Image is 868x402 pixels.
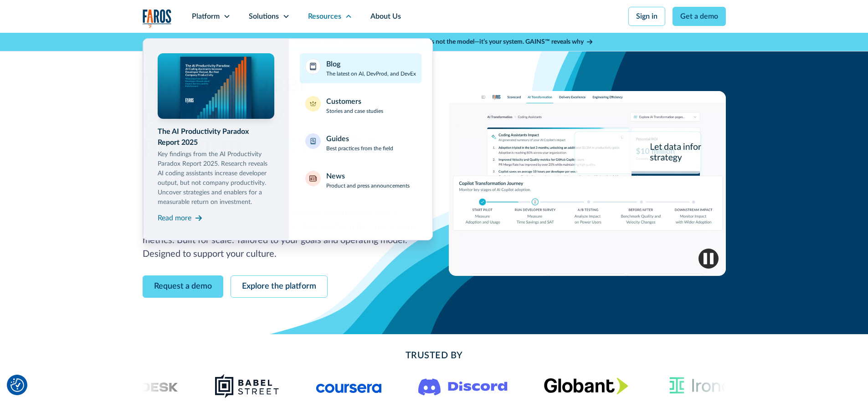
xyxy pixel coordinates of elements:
[192,11,220,22] div: Platform
[143,275,223,298] a: Request a demo
[326,133,349,144] div: Guides
[231,275,328,298] a: Explore the platform
[628,7,665,26] a: Sign in
[214,373,279,399] img: Babel Street logo png
[158,126,274,148] div: The AI Productivity Paradox Report 2025
[326,171,345,182] div: News
[158,53,274,225] a: The AI Productivity Paradox Report 2025Key findings from the AI Productivity Paradox Report 2025....
[418,377,508,396] img: Logo of the communication platform Discord.
[326,70,416,78] p: The latest on AI, DevProd, and DevEx
[544,377,628,394] img: Globant's logo
[300,53,421,83] a: BlogThe latest on AI, DevProd, and DevEx
[10,378,24,392] button: Cookie Settings
[158,213,191,224] div: Read more
[326,96,361,107] div: Customers
[216,349,653,362] h2: Trusted By
[699,249,719,269] img: Pause video
[143,33,726,240] nav: Resources
[673,7,726,26] a: Get a demo
[326,144,393,153] p: Best practices from the field
[158,150,274,207] p: Key findings from the AI Productivity Paradox Report 2025. Research reveals AI coding assistants ...
[326,59,340,70] div: Blog
[300,165,421,195] a: NewsProduct and press announcements
[308,11,341,22] div: Resources
[326,182,410,190] p: Product and press announcements
[300,91,421,121] a: CustomersStories and case studies
[316,379,382,393] img: Logo of the online learning platform Coursera.
[143,9,172,28] a: home
[249,11,279,22] div: Solutions
[326,107,383,115] p: Stories and case studies
[300,128,421,158] a: GuidesBest practices from the field
[143,9,172,28] img: Logo of the analytics and reporting company Faros.
[10,378,24,392] img: Revisit consent button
